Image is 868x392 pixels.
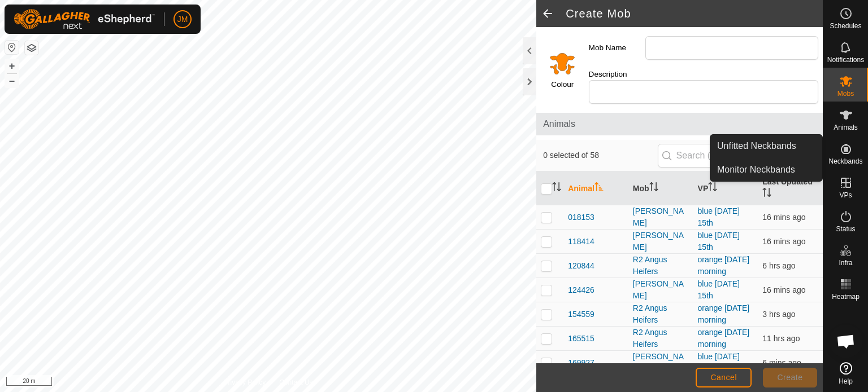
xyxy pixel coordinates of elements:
[693,171,758,205] th: VP
[633,327,689,350] div: R2 Angus Heifers
[832,293,860,300] span: Heatmap
[568,284,594,296] span: 124426
[762,285,805,294] span: 16 Sept 2025, 5:46 am
[698,303,750,324] a: orange [DATE] morning
[839,259,852,266] span: Infra
[563,171,628,205] th: Animal
[566,7,823,20] h2: Create Mob
[14,9,155,29] img: Gallagher Logo
[710,373,737,382] span: Cancel
[696,368,752,387] button: Cancel
[633,302,689,326] div: R2 Angus Heifers
[649,184,658,193] p-sorticon: Activate to sort
[758,171,823,205] th: Last Updated
[762,334,800,343] span: 15 Sept 2025, 6:57 pm
[762,261,795,270] span: 15 Sept 2025, 11:47 pm
[834,124,858,131] span: Animals
[25,41,38,55] button: Map Layers
[698,279,740,300] a: blue [DATE] 15th
[633,278,689,302] div: [PERSON_NAME]
[837,90,854,97] span: Mobs
[594,184,604,193] p-sorticon: Activate to sort
[827,56,864,63] span: Notifications
[698,255,750,276] a: orange [DATE] morning
[279,377,313,387] a: Contact Us
[543,117,816,131] span: Animals
[839,192,852,199] span: VPs
[658,144,795,168] input: Search (S)
[633,351,689,375] div: [PERSON_NAME]
[710,135,822,157] a: Unfitted Neckbands
[552,184,561,193] p-sorticon: Activate to sort
[763,368,817,387] button: Create
[698,206,740,227] a: blue [DATE] 15th
[568,236,594,248] span: 118414
[828,158,862,165] span: Neckbands
[568,357,594,369] span: 169927
[710,158,822,181] a: Monitor Neckbands
[633,230,689,253] div: [PERSON_NAME]
[717,163,795,177] span: Monitor Neckbands
[762,237,805,246] span: 16 Sept 2025, 5:46 am
[551,79,574,90] label: Colour
[762,213,805,222] span: 16 Sept 2025, 5:46 am
[762,310,795,319] span: 16 Sept 2025, 2:26 am
[5,74,19,87] button: –
[628,171,693,205] th: Mob
[830,23,861,29] span: Schedules
[5,59,19,73] button: +
[829,324,863,358] div: Open chat
[5,41,19,54] button: Reset Map
[224,377,266,387] a: Privacy Policy
[698,231,740,252] a: blue [DATE] 15th
[698,352,740,373] a: blue [DATE] 15th
[568,309,594,320] span: 154559
[177,14,188,25] span: JM
[823,358,868,389] a: Help
[589,69,645,80] label: Description
[633,205,689,229] div: [PERSON_NAME]
[762,190,771,199] p-sorticon: Activate to sort
[568,260,594,272] span: 120844
[633,254,689,278] div: R2 Angus Heifers
[762,358,801,367] span: 16 Sept 2025, 5:56 am
[839,378,853,385] span: Help
[568,333,594,345] span: 165515
[778,373,803,382] span: Create
[589,36,645,60] label: Mob Name
[708,184,717,193] p-sorticon: Activate to sort
[836,226,855,232] span: Status
[717,139,796,153] span: Unfitted Neckbands
[543,149,657,161] span: 0 selected of 58
[568,212,594,223] span: 018153
[698,328,750,349] a: orange [DATE] morning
